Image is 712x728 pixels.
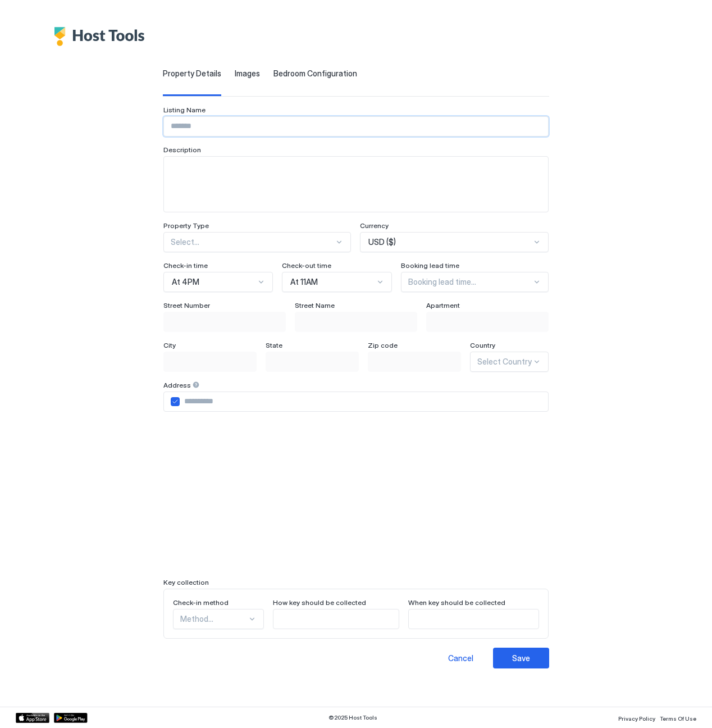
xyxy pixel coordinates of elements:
span: © 2025 Host Tools [328,714,377,721]
span: How key should be collected [273,598,366,607]
span: Terms Of Use [660,715,696,722]
span: Description [163,145,201,154]
input: Input Field [164,352,256,371]
span: At 4PM [172,277,199,287]
span: Listing Name [163,106,206,114]
div: Save [512,652,530,664]
span: Bedroom Configuration [273,69,357,79]
span: Property Type [163,221,209,230]
span: Check-in method [173,598,229,607]
div: airbnbAddress [171,397,180,406]
span: Check-in time [163,261,208,270]
input: Input Field [295,312,417,331]
span: At 11AM [290,277,318,287]
a: Google Play Store [54,713,88,723]
textarea: Input Field [164,157,548,212]
div: Cancel [448,652,473,664]
button: Cancel [432,648,489,668]
button: Save [493,648,549,668]
span: Street Name [295,301,335,310]
input: Input Field [273,609,399,629]
span: Images [235,69,260,79]
span: State [266,341,282,349]
input: Input Field [164,312,285,331]
span: Check-out time [282,261,331,270]
div: Host Tools Logo [54,27,150,46]
a: App Store [16,713,49,723]
input: Input Field [164,117,548,136]
span: Currency [360,221,389,230]
input: Input Field [266,352,358,371]
span: When key should be collected [408,598,505,607]
span: City [163,341,176,349]
span: Privacy Policy [618,715,655,722]
input: Input Field [180,392,548,411]
a: Terms Of Use [660,712,696,724]
a: Privacy Policy [618,712,655,724]
span: USD ($) [368,237,396,247]
span: Street Number [163,301,210,310]
span: Key collection [163,578,209,586]
span: Apartment [426,301,460,310]
span: Zip code [368,341,398,349]
span: Property Details [163,69,221,79]
span: Address [163,381,191,389]
input: Input Field [368,352,460,371]
input: Input Field [427,312,548,331]
input: Input Field [409,609,538,629]
iframe: Intercom live chat [11,690,38,717]
span: Country [470,341,495,349]
span: Booking lead time [401,261,459,270]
